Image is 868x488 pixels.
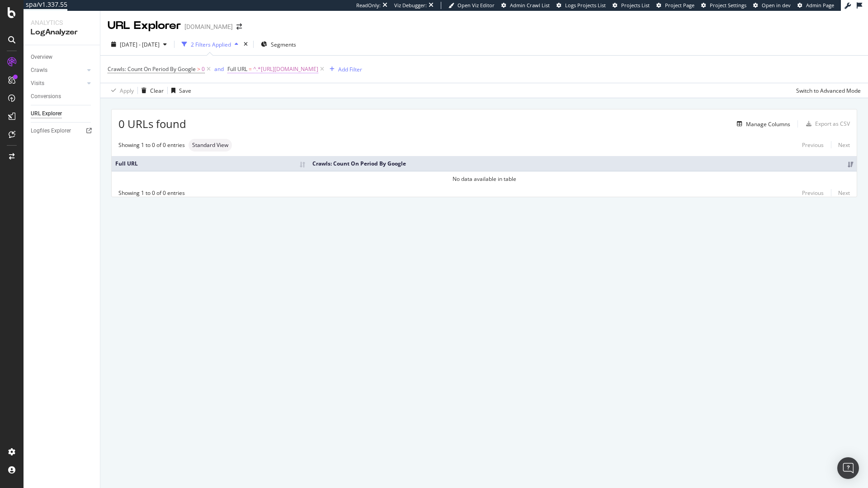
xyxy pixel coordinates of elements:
span: > [197,65,200,73]
div: Clear [150,87,164,95]
a: Admin Crawl List [501,2,550,9]
div: Add Filter [338,66,362,73]
span: Open in dev [762,2,791,9]
div: Save [179,87,191,95]
a: Logs Projects List [557,2,606,9]
a: Conversions [31,92,94,101]
span: ^.*[URL][DOMAIN_NAME] [253,63,318,76]
div: Export as CSV [815,120,850,128]
span: Admin Page [806,2,834,9]
a: URL Explorer [31,109,94,118]
span: 0 [202,63,205,76]
a: Project Page [656,2,694,9]
div: URL Explorer [31,109,62,118]
div: Manage Columns [746,120,790,128]
a: Logfiles Explorer [31,126,94,136]
th: Full URL: activate to sort column ascending [112,156,309,171]
button: 2 Filters Applied [178,37,242,52]
div: Overview [31,52,52,62]
div: Showing 1 to 0 of 0 entries [118,141,185,149]
div: ReadOnly: [356,2,381,9]
a: Project Settings [701,2,746,9]
a: Overview [31,52,94,62]
button: Apply [108,83,134,98]
a: Projects List [613,2,650,9]
span: Admin Crawl List [510,2,550,9]
div: Crawls [31,66,47,75]
a: Open in dev [753,2,791,9]
button: Clear [138,83,164,98]
div: Logfiles Explorer [31,126,71,136]
div: and [214,65,224,73]
div: times [242,40,250,49]
a: Visits [31,79,85,88]
span: Crawls: Count On Period By Google [108,65,196,73]
a: Admin Page [797,2,834,9]
div: Open Intercom Messenger [837,457,859,479]
span: Projects List [621,2,650,9]
div: URL Explorer [108,18,181,33]
button: Save [168,83,191,98]
button: Switch to Advanced Mode [793,83,861,98]
button: Manage Columns [733,118,790,129]
span: Full URL [227,65,247,73]
span: Project Settings [710,2,746,9]
div: LogAnalyzer [31,27,93,38]
div: Visits [31,79,44,88]
div: Apply [120,87,134,95]
a: Open Viz Editor [448,2,495,9]
div: arrow-right-arrow-left [236,24,242,30]
div: Showing 1 to 0 of 0 entries [118,189,185,197]
div: Analytics [31,18,93,27]
div: [DOMAIN_NAME] [184,22,233,31]
td: No data available in table [112,171,857,186]
div: neutral label [189,139,232,152]
button: [DATE] - [DATE] [108,37,170,52]
a: Crawls [31,66,85,75]
div: Viz Debugger: [394,2,427,9]
div: 2 Filters Applied [191,41,231,48]
span: Standard View [192,142,228,148]
span: Open Viz Editor [458,2,495,9]
div: Switch to Advanced Mode [796,87,861,95]
th: Crawls: Count On Period By Google: activate to sort column ascending [309,156,857,171]
button: Add Filter [326,64,362,75]
span: Logs Projects List [565,2,606,9]
span: [DATE] - [DATE] [120,41,160,48]
button: and [214,65,224,73]
div: Conversions [31,92,61,101]
span: Project Page [665,2,694,9]
span: Segments [271,41,296,48]
span: 0 URLs found [118,116,186,132]
button: Segments [257,37,300,52]
span: = [249,65,252,73]
button: Export as CSV [802,117,850,131]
